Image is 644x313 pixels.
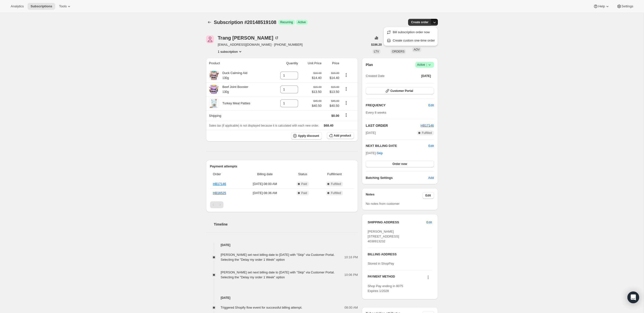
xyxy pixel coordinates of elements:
[344,305,358,310] span: 08:00 AM
[422,131,432,135] span: Fulfilled
[392,50,404,53] span: ORDERS
[221,253,335,261] span: [PERSON_NAME] set next billing date to [DATE] with "Skip" via Customer Portal. Selecting the "Del...
[366,192,423,199] h3: Notes
[331,191,341,195] span: Fulfilled
[423,192,434,199] button: Edit
[206,295,358,300] h4: [DATE]
[368,262,394,265] span: Stored in ShopPay
[342,100,350,106] button: Product actions
[421,123,434,128] button: HB17146
[301,182,307,186] span: Paid
[425,194,431,197] span: Edit
[327,132,354,139] button: Add product
[313,99,322,102] small: $45.00
[298,134,319,138] span: Apply discount
[368,275,395,281] h3: PAYMENT METHOD
[366,151,383,155] span: [DATE] ·
[366,103,428,108] h2: FREQUENCY
[331,182,341,186] span: Fulfilled
[423,218,435,226] button: Edit
[323,58,341,69] th: Price
[28,3,55,10] button: Subscriptions
[331,99,339,102] small: $45.00
[210,201,354,208] nav: Pagination
[324,89,339,94] span: $13.50
[366,130,376,135] span: [DATE]
[59,4,67,8] span: Tools
[221,270,335,279] span: [PERSON_NAME] set next billing date to [DATE] with "Skip" via Customer Portal. Selecting the "Del...
[324,124,333,127] span: $68.40
[11,4,24,8] span: Analytics
[366,123,421,128] h2: LAST ORDER
[344,255,358,260] span: 10:16 PM
[300,58,323,69] th: Unit Price
[368,284,403,293] span: Shop Pay ending in 8075 Expires 1/2028
[312,89,322,94] span: $13.50
[368,252,432,257] h3: BILLING ADDRESS
[210,164,354,169] h2: Payment attempts
[368,230,399,243] span: [PERSON_NAME] [STREET_ADDRESS] 4038913232
[393,30,430,34] span: Bill subscription order now
[242,172,288,177] span: Billing date
[298,20,306,24] span: Active
[366,202,400,205] span: No notes from customer
[366,143,428,148] h2: NEXT BILLING DATE
[218,49,243,54] button: Product actions
[56,3,74,10] button: Tools
[206,19,213,26] button: Subscriptions
[324,103,339,108] span: $40.50
[344,272,358,277] span: 10:06 PM
[426,63,427,67] span: |
[408,19,431,26] button: Create order
[218,35,279,40] div: Trang [PERSON_NAME]
[219,85,248,94] div: Beef Joint Booster
[417,62,432,67] span: Active
[280,20,293,24] span: Recurring
[218,42,303,47] span: [EMAIL_ADDRESS][DOMAIN_NAME] · [PHONE_NUMBER]
[8,3,27,10] button: Analytics
[318,172,351,177] span: Fulfillment
[428,175,434,180] span: Add
[209,124,319,127] span: Sales tax (if applicable) is not displayed because it is calculated with each new order.
[222,90,229,94] small: 130g
[366,87,434,94] button: Customer Portal
[342,72,350,78] button: Product actions
[206,110,271,121] th: Shipping
[291,132,322,140] button: Apply discount
[598,4,605,8] span: Help
[209,85,219,94] img: product img
[428,143,434,148] button: Edit
[290,172,315,177] span: Status
[209,98,219,108] img: product img
[374,149,386,157] button: Skip
[374,50,379,53] span: LTV
[210,169,241,180] th: Order
[411,20,428,24] span: Create order
[590,3,613,10] button: Help
[222,76,229,80] small: 130g
[421,124,434,127] a: HB17146
[425,101,437,109] button: Edit
[418,73,434,79] button: [DATE]
[366,62,373,67] h2: Plan
[425,174,437,182] button: Add
[342,86,350,92] button: Product actions
[213,191,226,195] a: HB16525
[312,76,322,80] span: $14.40
[219,71,248,80] div: Duck Calming Aid
[392,162,407,166] span: Order now
[213,182,226,186] a: HB17146
[390,89,413,93] span: Customer Portal
[206,58,271,69] th: Product
[270,58,300,69] th: Quantity
[324,76,339,80] span: $14.40
[219,101,250,106] div: Turkey Meal Patties
[242,182,288,186] span: [DATE] · 08:00 AM
[342,112,350,118] button: Shipping actions
[331,72,339,75] small: $16.00
[313,86,322,88] small: $15.00
[312,103,322,108] span: $40.50
[334,134,351,138] span: Add product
